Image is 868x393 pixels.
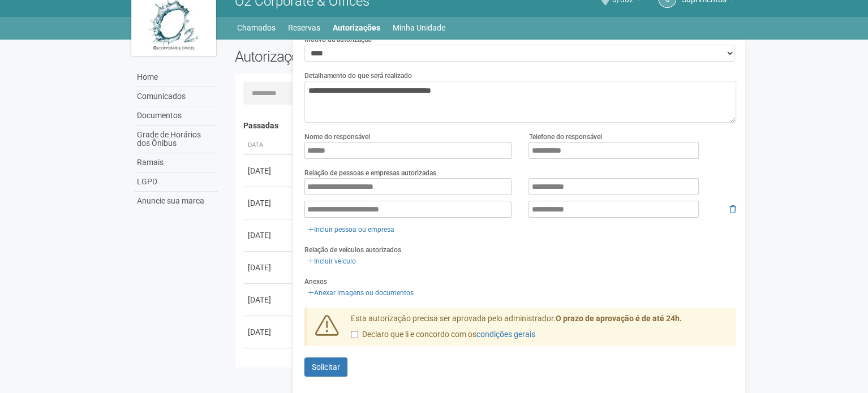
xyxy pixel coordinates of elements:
a: Anuncie sua marca [134,192,218,210]
h2: Autorizações [235,48,477,65]
label: Nome do responsável [304,132,370,142]
div: [DATE] [248,165,290,176]
div: Esta autorização precisa ser aprovada pelo administrador. [342,313,736,346]
a: Reservas [288,20,320,36]
a: Chamados [237,20,276,36]
label: Telefone do responsável [528,132,601,142]
a: Incluir veículo [304,255,359,267]
a: Grade de Horários dos Ônibus [134,126,218,153]
i: Remover [729,205,736,213]
button: Solicitar [304,357,347,377]
label: Anexos [304,277,327,287]
div: [DATE] [248,197,290,209]
div: [DATE] [248,230,290,241]
a: LGPD [134,172,218,192]
label: Relação de veículos autorizados [304,245,401,255]
h4: Passadas [243,122,728,130]
a: Ramais [134,153,218,172]
a: Comunicados [134,87,218,106]
div: [DATE] [248,359,290,370]
th: Data [243,136,294,155]
a: Anexar imagens ou documentos [304,287,417,299]
label: Detalhamento do que será realizado [304,71,412,81]
a: Incluir pessoa ou empresa [304,223,398,236]
input: Declaro que li e concordo com oscondições gerais [351,331,358,338]
span: Solicitar [312,362,340,372]
a: Autorizações [333,20,380,36]
a: Home [134,68,218,87]
div: [DATE] [248,294,290,305]
div: [DATE] [248,262,290,273]
label: Relação de pessoas e empresas autorizadas [304,168,436,178]
a: condições gerais [476,330,535,339]
a: Minha Unidade [393,20,445,36]
label: Declaro que li e concordo com os [351,329,535,340]
div: [DATE] [248,326,290,338]
strong: O prazo de aprovação é de até 24h. [556,314,682,323]
a: Documentos [134,106,218,126]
